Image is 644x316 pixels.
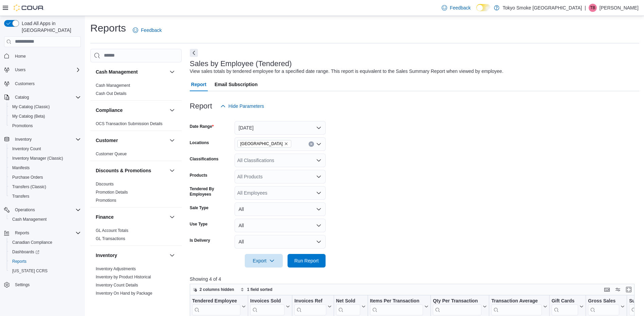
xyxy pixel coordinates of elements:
[12,280,81,289] span: Settings
[588,298,625,315] button: Gross Sales
[10,238,81,246] span: Canadian Compliance
[316,158,321,163] button: Open list of options
[10,112,81,120] span: My Catalog (Beta)
[96,236,125,241] span: GL Transactions
[491,298,547,315] button: Transaction Average
[96,299,150,304] a: Inventory On Hand by Product
[96,228,128,233] span: GL Account Totals
[235,202,326,216] button: All
[433,298,487,315] button: Qty Per Transaction
[336,298,360,304] div: Net Sold
[10,215,49,223] a: Cash Management
[12,52,81,60] span: Home
[240,140,283,147] span: [GEOGRAPHIC_DATA]
[235,235,326,249] button: All
[10,238,55,246] a: Canadian Compliance
[190,285,237,294] button: 2 columns hidden
[96,167,151,174] h3: Discounts & Promotions
[433,298,481,315] div: Qty Per Transaction
[235,121,326,135] button: [DATE]
[294,298,326,304] div: Invoices Ref
[316,141,321,147] button: Open list of options
[10,164,32,172] a: Manifests
[96,91,127,96] a: Cash Out Details
[90,120,182,131] div: Compliance
[7,192,84,201] button: Transfers
[90,180,182,207] div: Discounts & Promotions
[96,299,150,304] span: Inventory On Hand by Product
[96,137,118,144] h3: Customer
[141,27,162,34] span: Feedback
[316,190,321,196] button: Open list of options
[1,93,84,102] button: Catalog
[12,217,47,222] span: Cash Management
[503,4,582,12] p: Tokyo Smoke [GEOGRAPHIC_DATA]
[12,114,45,119] span: My Catalog (Beta)
[96,137,167,144] button: Customer
[15,54,26,59] span: Home
[15,137,32,142] span: Inventory
[551,298,584,315] button: Gift Cards
[96,83,130,88] span: Cash Management
[1,228,84,238] button: Reports
[96,252,167,259] button: Inventory
[10,173,46,181] a: Purchase Orders
[439,1,473,15] a: Feedback
[12,206,81,214] span: Operations
[551,298,578,304] div: Gift Cards
[7,257,84,266] button: Reports
[588,298,619,315] div: Gross Sales
[10,103,81,111] span: My Catalog (Classic)
[12,249,39,255] span: Dashboards
[96,214,167,220] button: Finance
[7,121,84,131] button: Promotions
[96,283,138,288] a: Inventory Count Details
[12,123,33,129] span: Promotions
[96,190,128,195] span: Promotion Details
[10,173,81,181] span: Purchase Orders
[96,121,163,126] span: OCS Transaction Submission Details
[7,247,84,257] a: Dashboards
[12,135,81,143] span: Inventory
[190,205,208,211] label: Sale Type
[168,136,176,144] button: Customer
[491,298,541,315] div: Transaction Average
[96,181,114,187] span: Discounts
[96,190,128,195] a: Promotion Details
[15,230,29,236] span: Reports
[1,51,84,61] button: Home
[10,145,81,153] span: Inventory Count
[590,4,595,12] span: TB
[96,151,127,157] span: Customer Queue
[190,140,209,145] label: Locations
[10,267,81,275] span: Washington CCRS
[191,78,206,91] span: Report
[7,144,84,154] button: Inventory Count
[12,206,38,214] button: Operations
[130,23,164,37] a: Feedback
[190,49,198,57] button: Next
[7,163,84,173] button: Manifests
[19,20,81,34] span: Load All Apps in [GEOGRAPHIC_DATA]
[96,198,116,203] a: Promotions
[192,298,246,315] button: Tendered Employee
[12,165,30,171] span: Manifests
[284,142,288,146] button: Remove North Bay Lakeshore from selection in this group
[12,66,81,74] span: Users
[190,173,207,178] label: Products
[450,4,471,11] span: Feedback
[12,66,28,74] button: Users
[250,298,284,315] div: Invoices Sold
[1,135,84,144] button: Inventory
[12,240,52,245] span: Canadian Compliance
[588,298,619,304] div: Gross Sales
[10,164,81,172] span: Manifests
[309,141,314,147] button: Clear input
[7,173,84,182] button: Purchase Orders
[12,268,48,274] span: [US_STATE] CCRS
[614,285,622,294] button: Display options
[12,135,34,143] button: Inventory
[168,68,176,76] button: Cash Management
